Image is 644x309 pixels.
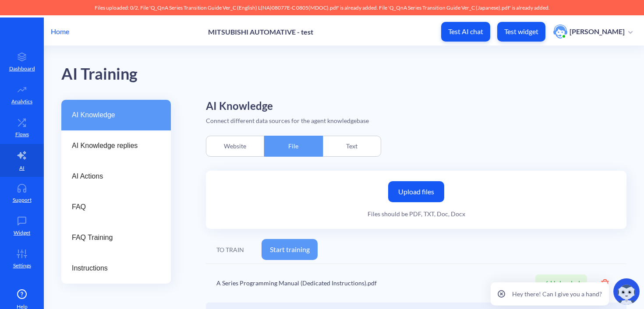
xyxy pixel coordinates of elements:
div: A Series Programming Manual (Dedicated Instructions).pdf [216,278,518,288]
p: Hey there! Can I give you a hand? [512,289,602,298]
button: Start training [262,239,318,260]
button: user photo[PERSON_NAME] [549,24,637,39]
div: Website [206,136,264,157]
h2: AI Knowledge [206,100,626,112]
div: File [264,136,322,157]
p: Test AI chat [448,27,483,36]
p: Dashboard [9,65,35,73]
p: Support [13,196,32,204]
span: AI Actions [72,171,153,182]
div: Files should be PDF, TXT, Doc, Docx [368,209,465,218]
span: AI Knowledge replies [72,140,153,151]
p: Test widget [504,27,538,36]
div: Text [323,136,381,157]
a: Instructions [61,253,171,284]
img: copilot-icon.svg [613,278,640,305]
p: Widget [14,229,30,237]
span: AI Knowledge [72,110,153,120]
p: Analytics [11,98,32,105]
div: AI Training [61,62,138,87]
span: Files uploaded: 0/2. File 'Q_QnA Series Transition Guide Ver_C (English) L(NA)08077E-C 0805(MDOC)... [95,4,550,11]
a: AI Knowledge [61,100,171,130]
a: AI Actions [61,161,171,192]
p: Flows [15,130,29,138]
a: FAQ [61,192,171,222]
span: Instructions [72,263,153,274]
p: [PERSON_NAME] [570,27,625,36]
p: Home [51,26,69,37]
a: AI Knowledge replies [61,130,171,161]
button: Test AI chat [441,22,490,42]
div: TO TRAIN [216,245,244,254]
label: Upload files [388,181,444,202]
img: user photo [553,25,567,39]
p: MITSUBISHI AUTOMATIVE - test [208,28,313,36]
button: Test widget [497,22,545,42]
span: FAQ [72,202,153,212]
a: FAQ Training [61,222,171,253]
p: Settings [13,262,31,270]
p: AI [19,164,25,172]
span: FAQ Training [72,232,153,243]
div: Connect different data sources for the agent knowledgebase [206,116,626,125]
